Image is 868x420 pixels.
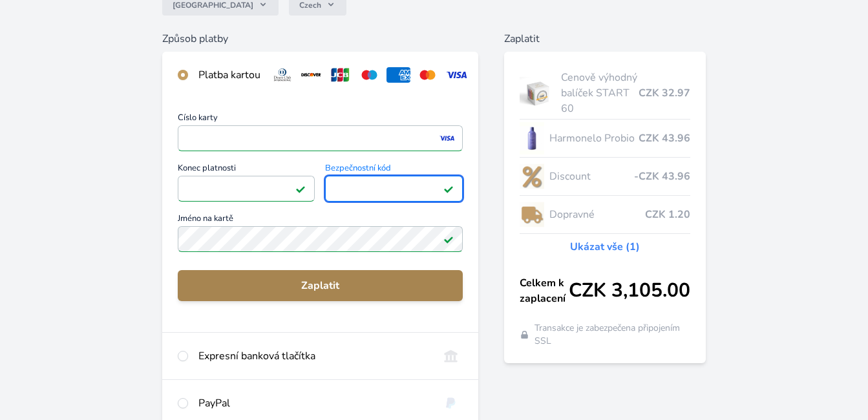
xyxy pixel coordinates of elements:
[325,164,463,176] span: Bezpečnostní kód
[198,395,429,411] div: PayPal
[439,395,463,411] img: paypal.svg
[570,239,640,255] a: Ukázat vše (1)
[639,85,690,101] span: CZK 32.97
[178,114,463,125] span: Číslo karty
[271,67,295,83] img: diners.svg
[416,67,439,83] img: mc.svg
[639,131,690,146] span: CZK 43.96
[178,215,463,226] span: Jméno na kartě
[438,132,456,144] img: visa
[634,169,690,184] span: -CZK 43.96
[504,31,706,47] h6: Zaplatit
[549,207,646,222] span: Dopravné
[299,67,323,83] img: discover.svg
[445,67,469,83] img: visa.svg
[184,180,310,198] iframe: Iframe pro datum vypršení platnosti
[357,67,381,83] img: maestro.svg
[535,322,691,348] span: Transakce je zabezpečena připojením SSL
[184,129,457,147] iframe: Iframe pro číslo karty
[520,122,544,154] img: CLEAN_PROBIO_se_stinem_x-lo.jpg
[328,67,352,83] img: jcb.svg
[561,70,639,116] span: Cenově výhodný balíček START 60
[520,275,569,306] span: Celkem k zaplacení
[549,131,639,146] span: Harmonelo Probio
[198,67,260,83] div: Platba kartou
[178,270,463,301] button: Zaplatit
[178,164,315,176] span: Konec platnosti
[178,226,463,252] input: Jméno na kartěPlatné pole
[645,207,690,222] span: CZK 1.20
[331,180,457,198] iframe: Iframe pro bezpečnostní kód
[443,234,454,244] img: Platné pole
[198,348,429,364] div: Expresní banková tlačítka
[520,77,556,109] img: start.jpg
[188,278,452,293] span: Zaplatit
[386,67,410,83] img: amex.svg
[439,348,463,364] img: onlineBanking_CZ.svg
[443,184,454,194] img: Platné pole
[520,160,544,193] img: discount-lo.png
[569,279,690,302] span: CZK 3,105.00
[549,169,635,184] span: Discount
[295,184,306,194] img: Platné pole
[162,31,478,47] h6: Způsob platby
[520,198,544,231] img: delivery-lo.png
